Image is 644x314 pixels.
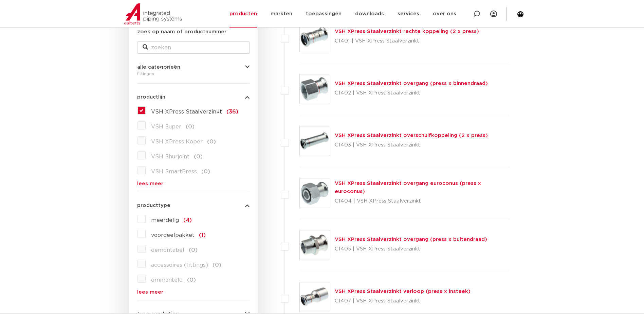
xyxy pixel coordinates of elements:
[226,109,238,115] span: (36)
[137,203,170,208] span: producttype
[335,81,488,86] a: VSH XPress Staalverzinkt overgang (press x binnendraad)
[213,262,221,268] span: (0)
[137,41,250,54] input: zoeken
[137,65,180,70] span: alle categorieën
[300,282,329,312] img: Thumbnail for VSH XPress Staalverzinkt verloop (press x insteek)
[207,139,216,144] span: (0)
[187,277,196,283] span: (0)
[137,28,226,36] label: zoek op naam of productnummer
[137,94,250,100] button: productlijn
[137,203,250,208] button: producttype
[335,289,471,294] a: VSH XPress Staalverzinkt verloop (press x insteek)
[335,181,481,194] a: VSH XPress Staalverzinkt overgang euroconus (press x euroconus)
[151,247,184,253] span: demontabel
[335,36,479,47] p: C1401 | VSH XPress Staalverzinkt
[199,232,206,238] span: (1)
[137,94,165,100] span: productlijn
[335,237,487,242] a: VSH XPress Staalverzinkt overgang (press x buitendraad)
[300,126,329,156] img: Thumbnail for VSH XPress Staalverzinkt overschuifkoppeling (2 x press)
[335,133,488,138] a: VSH XPress Staalverzinkt overschuifkoppeling (2 x press)
[300,74,329,104] img: Thumbnail for VSH XPress Staalverzinkt overgang (press x binnendraad)
[151,232,195,238] span: voordeelpakket
[300,230,329,260] img: Thumbnail for VSH XPress Staalverzinkt overgang (press x buitendraad)
[300,178,329,208] img: Thumbnail for VSH XPress Staalverzinkt overgang euroconus (press x euroconus)
[201,169,210,174] span: (0)
[151,109,222,115] span: VSH XPress Staalverzinkt
[151,277,183,283] span: ommanteld
[137,65,250,70] button: alle categorieën
[335,29,479,34] a: VSH XPress Staalverzinkt rechte koppeling (2 x press)
[335,140,488,151] p: C1403 | VSH XPress Staalverzinkt
[151,169,197,174] span: VSH SmartPress
[300,22,329,52] img: Thumbnail for VSH XPress Staalverzinkt rechte koppeling (2 x press)
[183,217,192,223] span: (4)
[151,262,208,268] span: accessoires (fittings)
[137,70,250,78] div: fittingen
[151,124,181,129] span: VSH Super
[189,247,198,253] span: (0)
[335,244,487,255] p: C1405 | VSH XPress Staalverzinkt
[151,217,179,223] span: meerdelig
[151,154,189,159] span: VSH Shurjoint
[186,124,195,129] span: (0)
[151,139,203,144] span: VSH XPress Koper
[335,296,471,307] p: C1407 | VSH XPress Staalverzinkt
[137,181,250,186] a: lees meer
[335,196,510,207] p: C1404 | VSH XPress Staalverzinkt
[194,154,203,159] span: (0)
[137,290,250,295] a: lees meer
[335,88,488,99] p: C1402 | VSH XPress Staalverzinkt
